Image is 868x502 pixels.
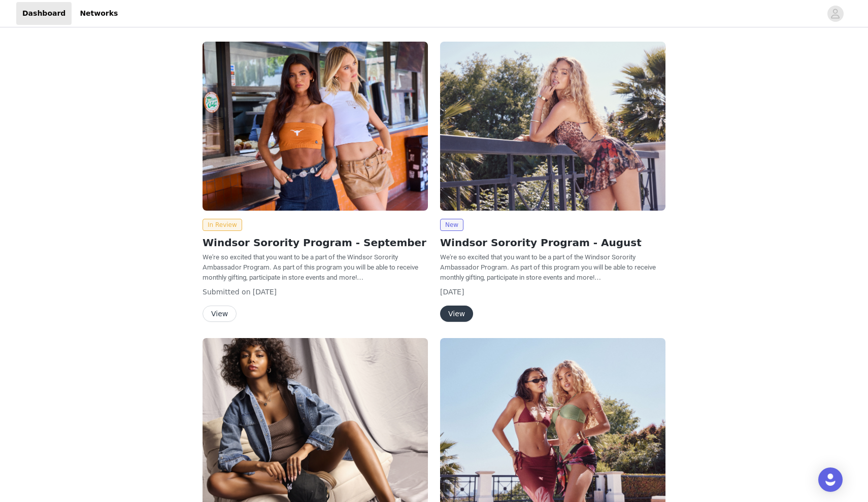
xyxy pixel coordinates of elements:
img: Windsor [440,42,665,211]
h2: Windsor Sorority Program - August [440,235,665,250]
a: View [203,310,237,318]
a: Dashboard [16,2,72,25]
span: New [440,219,463,231]
div: avatar [830,6,840,22]
span: [DATE] [440,288,464,296]
button: View [203,306,237,322]
button: View [440,306,473,322]
h2: Windsor Sorority Program - September [203,235,428,250]
a: Networks [74,2,124,25]
span: In Review [203,219,242,231]
span: [DATE] [253,288,277,296]
span: We're so excited that you want to be a part of the Windsor Sorority Ambassador Program. As part o... [203,253,418,281]
img: Windsor [203,42,428,211]
span: Submitted on [203,288,251,296]
a: View [440,310,473,318]
div: Open Intercom Messenger [818,467,843,492]
span: We're so excited that you want to be a part of the Windsor Sorority Ambassador Program. As part o... [440,253,656,281]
